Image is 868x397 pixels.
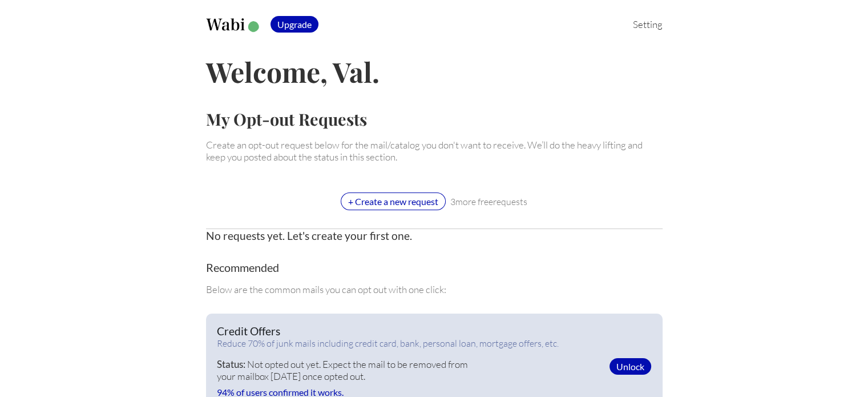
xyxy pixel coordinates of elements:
[271,18,318,30] a: Upgrade
[450,196,527,207] span: 3 more free requests
[341,195,446,207] a: + Create a new request
[217,358,245,370] span: Status:
[217,358,496,382] span: Not opted out yet. Expect the mail to be removed from your mailbox [DATE] once opted out.
[206,139,663,163] p: Create an opt-out request below for the mail/catalog you don't want to receive. We’ll do the heav...
[217,324,652,338] div: Credit Offers
[609,358,651,375] span: Unlock
[206,108,663,130] h2: My Opt-out Requests
[605,360,651,372] a: Unlock
[206,260,663,274] h3: Recommended
[206,229,412,242] a: No requests yet. Let's create your first one.
[271,16,318,33] span: Upgrade
[206,283,663,295] p: Below are the common mails you can opt out with one click:
[217,338,652,349] div: Reduce 70% of junk mails including credit card, bank, personal loan, mortgage offers, etc.
[206,18,261,33] img: Wabi
[617,18,663,30] div: Setting
[341,193,446,210] div: + Create a new request
[206,53,663,90] h1: Welcome, Val.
